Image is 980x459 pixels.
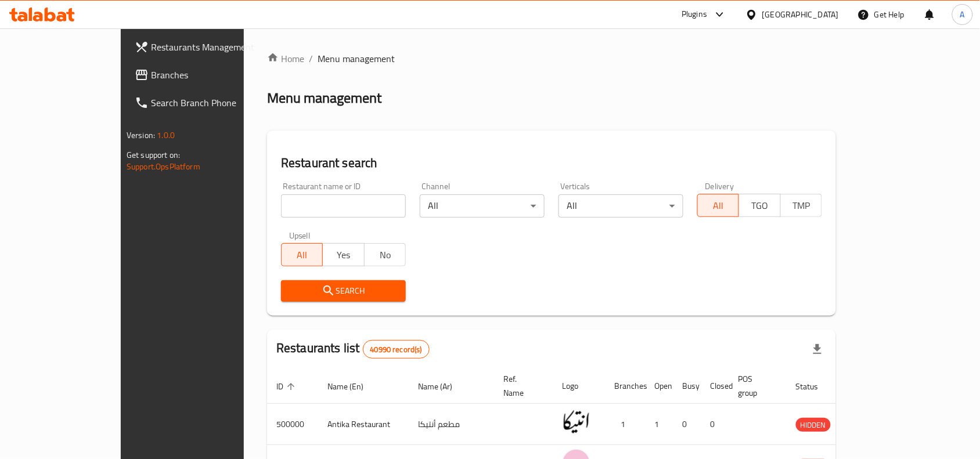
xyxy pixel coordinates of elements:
div: All [420,194,545,218]
a: Branches [125,61,284,89]
td: 1 [605,404,646,445]
input: Search for restaurant name or ID.. [281,194,406,218]
img: Antika Restaurant [562,407,591,436]
span: Restaurants Management [151,40,275,54]
span: Status [796,380,834,393]
td: 0 [673,404,701,445]
span: Name (Ar) [418,380,467,393]
nav: breadcrumb [267,52,836,66]
a: Home [267,52,304,66]
td: 500000 [267,404,318,445]
h2: Restaurants list [276,339,430,359]
label: Upsell [289,232,311,240]
button: All [281,243,323,266]
span: Ref. Name [503,372,539,400]
td: 0 [701,404,729,445]
td: Antika Restaurant [318,404,409,445]
span: Branches [151,68,275,82]
span: Yes [327,247,359,263]
div: Export file [804,335,831,363]
span: Search Branch Phone [151,96,275,110]
button: TMP [780,194,822,217]
span: Search [290,284,397,298]
span: 40990 record(s) [363,344,429,355]
span: All [286,247,318,263]
span: No [369,247,401,263]
th: Branches [605,368,646,404]
span: POS group [738,372,773,400]
th: Open [646,368,673,404]
div: [GEOGRAPHIC_DATA] [762,8,839,21]
a: Search Branch Phone [125,89,284,117]
span: Version: [127,128,155,143]
td: 1 [646,404,673,445]
span: Get support on: [127,147,180,162]
th: Logo [553,368,605,404]
th: Closed [701,368,729,404]
h2: Restaurant search [281,154,822,172]
div: Plugins [682,8,707,21]
button: All [697,194,739,217]
button: Yes [322,243,364,266]
span: TMP [786,197,817,214]
li: / [309,52,313,66]
span: TGO [744,197,776,214]
span: Menu management [318,52,395,66]
span: A [960,8,965,21]
td: مطعم أنتيكا [409,404,494,445]
label: Delivery [705,182,734,190]
div: All [559,194,683,218]
a: Restaurants Management [125,33,284,61]
button: Search [281,280,406,302]
th: Busy [673,368,701,404]
div: Total records count [363,340,430,359]
span: HIDDEN [796,418,831,432]
button: No [364,243,406,266]
span: Name (En) [327,380,379,393]
span: 1.0.0 [157,128,175,143]
a: Support.OpsPlatform [127,159,200,174]
button: TGO [738,194,780,217]
h2: Menu management [267,89,381,107]
span: ID [276,380,298,393]
span: All [702,197,734,214]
